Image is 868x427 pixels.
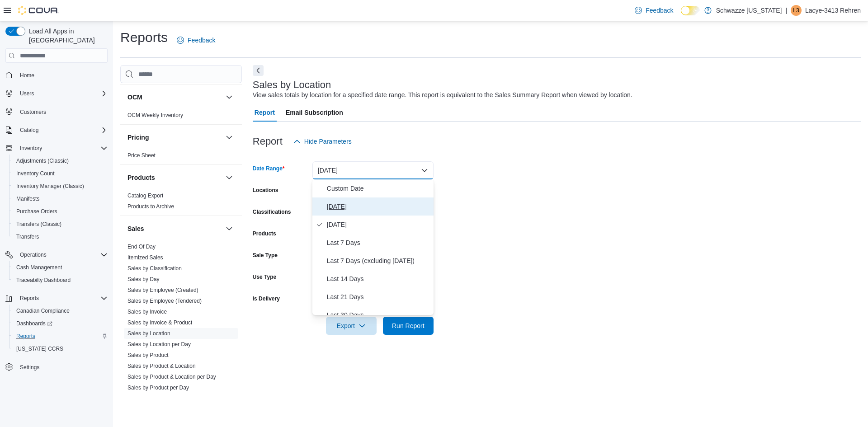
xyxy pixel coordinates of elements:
span: Home [16,69,108,80]
button: Reports [9,330,111,343]
h3: Sales by Location [253,80,331,90]
button: Users [16,88,38,99]
span: Sales by Product [127,352,169,359]
span: Last 7 Days (excluding [DATE]) [327,255,430,266]
a: Home [16,70,38,81]
a: Reports [13,331,39,342]
label: Use Type [253,273,276,281]
a: Dashboards [13,318,56,329]
span: Run Report [392,321,425,330]
span: Hide Parameters [304,137,352,146]
a: Transfers (Classic) [13,219,65,230]
input: Dark Mode [681,6,700,15]
a: Products to Archive [127,203,174,210]
button: Purchase Orders [9,205,111,218]
span: Sales by Product & Location per Day [127,373,216,380]
span: [US_STATE] CCRS [16,345,63,352]
h3: Sales [127,224,144,233]
span: Reports [16,293,108,304]
button: Inventory Manager (Classic) [9,180,111,192]
span: Canadian Compliance [13,305,108,316]
span: Washington CCRS [13,343,108,354]
span: Load All Apps in [GEOGRAPHIC_DATA] [25,27,108,45]
button: Products [224,172,235,183]
button: Catalog [16,125,42,136]
a: Inventory Manager (Classic) [13,181,88,192]
button: Pricing [127,133,222,142]
h3: Products [127,173,155,182]
span: Customers [20,108,46,116]
a: Dashboards [9,317,111,330]
p: Lacye-3413 Rehren [805,5,861,16]
span: Inventory Count [16,170,55,177]
a: Inventory Count [13,168,58,179]
span: Settings [16,361,108,373]
button: Next [253,65,264,76]
label: Classifications [253,208,291,216]
span: Sales by Invoice [127,308,167,315]
span: Cash Management [13,262,108,273]
span: Sales by Location [127,330,170,337]
button: Home [2,68,111,81]
span: Canadian Compliance [16,307,70,314]
div: OCM [120,110,242,124]
span: Adjustments (Classic) [13,155,108,166]
label: Is Delivery [253,295,280,302]
div: Lacye-3413 Rehren [791,5,802,16]
button: Operations [16,249,50,260]
a: Itemized Sales [127,254,163,261]
button: OCM [127,93,222,102]
span: Transfers [16,233,39,240]
a: Sales by Day [127,276,160,282]
span: Traceabilty Dashboard [13,275,108,286]
div: Pricing [120,150,242,164]
span: Reports [13,331,108,342]
span: Products to Archive [127,203,174,210]
span: Dark Mode [681,15,681,16]
a: Sales by Classification [127,265,182,272]
button: Sales [127,224,222,233]
span: Catalog [16,125,108,136]
span: Reports [16,333,35,340]
label: Products [253,230,276,237]
span: Dashboards [13,318,108,329]
button: [US_STATE] CCRS [9,343,111,355]
span: Sales by Employee (Created) [127,286,198,294]
span: Reports [20,295,39,302]
span: Manifests [13,193,108,204]
span: Sales by Employee (Tendered) [127,297,202,305]
a: Feedback [631,1,677,19]
span: Home [20,72,34,79]
h1: Reports [120,28,168,47]
h3: Pricing [127,133,149,142]
button: Customers [2,105,111,118]
span: Transfers (Classic) [13,219,108,230]
span: Settings [20,364,39,371]
span: Manifests [16,195,39,202]
label: Sale Type [253,252,278,259]
a: Sales by Employee (Tendered) [127,298,202,304]
span: OCM Weekly Inventory [127,112,183,119]
a: Manifests [13,193,43,204]
a: Sales by Invoice & Product [127,319,192,326]
a: Sales by Invoice [127,309,167,315]
button: Sales [224,223,235,234]
div: View sales totals by location for a specified date range. This report is equivalent to the Sales ... [253,90,632,100]
span: Inventory [16,143,108,154]
a: OCM Weekly Inventory [127,112,183,118]
span: Inventory [20,145,42,152]
nav: Complex example [5,65,108,397]
a: Sales by Product [127,352,169,358]
a: Traceabilty Dashboard [13,275,74,286]
a: Price Sheet [127,152,156,159]
button: Inventory [16,143,46,154]
button: Reports [16,293,42,304]
a: Canadian Compliance [13,305,73,316]
button: Operations [2,249,111,261]
span: Purchase Orders [16,208,57,215]
button: Catalog [2,124,111,136]
span: Cash Management [16,264,62,271]
button: Users [2,87,111,100]
button: Settings [2,361,111,374]
span: Adjustments (Classic) [16,157,69,164]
